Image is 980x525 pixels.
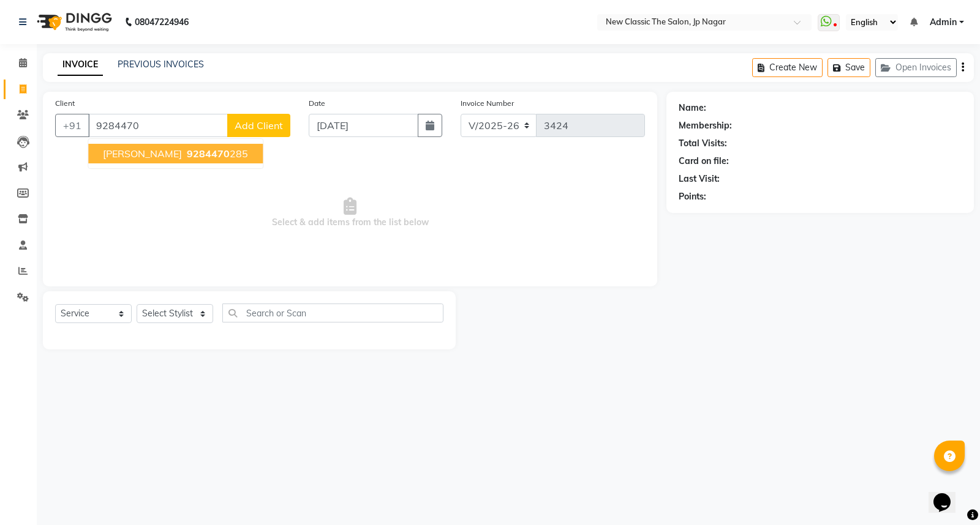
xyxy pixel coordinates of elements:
input: Search or Scan [222,303,443,322]
input: Search by Name/Mobile/Email/Code [88,114,228,137]
div: Points: [679,190,706,203]
img: logo [31,5,115,39]
span: Select & add items from the list below [55,152,645,274]
button: Save [827,58,870,77]
div: Last Visit: [679,173,720,185]
div: Card on file: [679,155,729,168]
button: Open Invoices [875,58,957,77]
span: Admin [930,16,957,29]
a: PREVIOUS INVOICES [118,59,204,70]
span: Add Client [235,119,283,132]
label: Invoice Number [461,98,514,109]
span: 9284470 [187,147,230,160]
iframe: chat widget [929,476,968,513]
button: +91 [55,114,89,137]
button: Create New [752,58,823,77]
span: [PERSON_NAME] [103,147,182,160]
div: Membership: [679,119,732,132]
label: Client [55,98,75,109]
button: Add Client [227,114,290,137]
div: Total Visits: [679,137,727,150]
label: Date [309,98,325,109]
div: Name: [679,102,706,114]
a: INVOICE [58,54,103,76]
ngb-highlight: 285 [184,147,248,160]
b: 08047224946 [135,5,189,39]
